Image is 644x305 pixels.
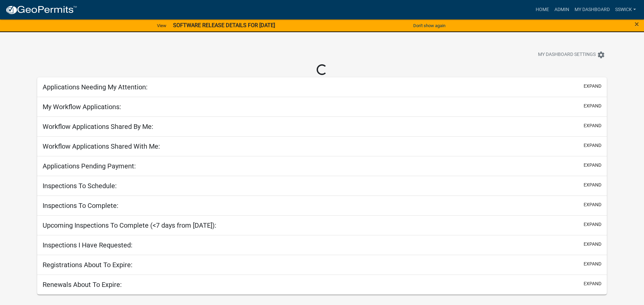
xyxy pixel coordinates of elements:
[584,280,601,287] button: expand
[43,103,121,111] h5: My Workflow Applications:
[43,281,122,289] h5: Renewals About To Expire:
[43,241,132,249] h5: Inspections I Have Requested:
[612,3,639,16] a: sswick
[584,102,601,109] button: expand
[584,221,601,228] button: expand
[584,142,601,149] button: expand
[584,201,601,208] button: expand
[538,51,596,59] span: My Dashboard Settings
[584,83,601,90] button: expand
[572,3,612,16] a: My Dashboard
[411,20,448,31] button: Don't show again
[584,260,601,268] button: expand
[43,123,153,131] h5: Workflow Applications Shared By Me:
[43,221,216,229] h5: Upcoming Inspections To Complete (<7 days from [DATE]):
[584,241,601,248] button: expand
[43,83,148,91] h5: Applications Needing My Attention:
[533,3,552,16] a: Home
[43,202,118,210] h5: Inspections To Complete:
[635,19,639,29] span: ×
[552,3,572,16] a: Admin
[43,261,132,269] h5: Registrations About To Expire:
[43,142,160,150] h5: Workflow Applications Shared With Me:
[533,48,610,61] button: My Dashboard Settingssettings
[635,20,639,28] button: Close
[584,162,601,169] button: expand
[173,22,275,28] strong: SOFTWARE RELEASE DETAILS FOR [DATE]
[43,182,117,190] h5: Inspections To Schedule:
[584,181,601,188] button: expand
[584,122,601,129] button: expand
[43,162,136,170] h5: Applications Pending Payment:
[154,20,169,31] a: View
[597,51,605,59] i: settings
